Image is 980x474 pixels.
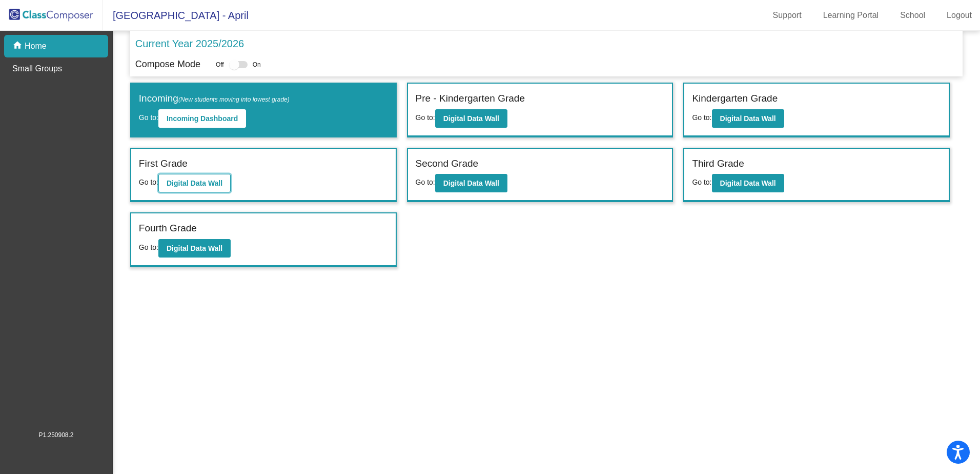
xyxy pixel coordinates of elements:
button: Incoming Dashboard [158,109,246,128]
span: Go to: [692,113,711,122]
label: Incoming [139,91,290,106]
label: Second Grade [416,156,479,171]
b: Digital Data Wall [443,114,499,123]
button: Digital Data Wall [712,109,784,128]
button: Digital Data Wall [158,174,231,192]
a: Support [765,7,810,24]
span: Go to: [139,178,158,186]
button: Digital Data Wall [435,174,507,192]
span: On [253,60,261,69]
a: Learning Portal [815,7,887,24]
b: Incoming Dashboard [167,114,238,123]
span: Go to: [139,113,158,122]
label: First Grade [139,156,188,171]
a: School [892,7,933,24]
b: Digital Data Wall [167,244,222,252]
span: [GEOGRAPHIC_DATA] - April [103,7,249,24]
span: (New students moving into lowest grade) [178,96,290,103]
span: Go to: [416,178,435,186]
p: Small Groups [12,63,62,75]
b: Digital Data Wall [443,179,499,187]
label: Third Grade [692,156,744,171]
b: Digital Data Wall [720,114,776,123]
button: Digital Data Wall [712,174,784,192]
p: Current Year 2025/2026 [135,36,244,51]
b: Digital Data Wall [167,179,222,187]
label: Fourth Grade [139,221,197,236]
label: Kindergarten Grade [692,91,778,106]
label: Pre - Kindergarten Grade [416,91,525,106]
button: Digital Data Wall [435,109,507,128]
b: Digital Data Wall [720,179,776,187]
span: Go to: [692,178,711,186]
button: Digital Data Wall [158,239,231,258]
mat-icon: home [12,40,25,52]
p: Compose Mode [135,57,200,71]
a: Logout [938,7,980,24]
span: Go to: [416,113,435,122]
p: Home [25,40,47,52]
span: Go to: [139,243,158,251]
span: Off [216,60,224,69]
